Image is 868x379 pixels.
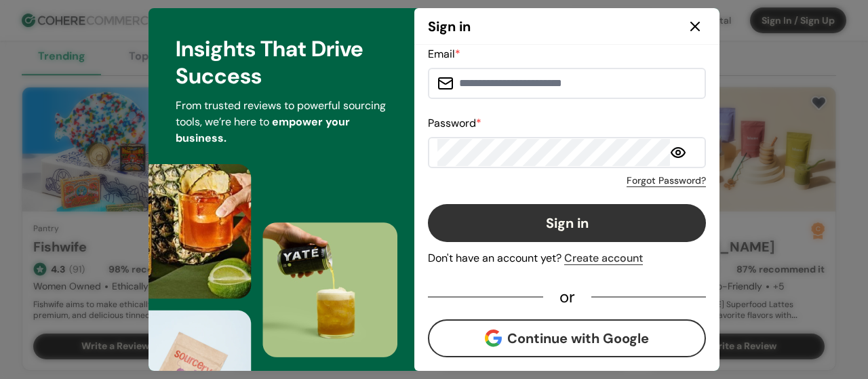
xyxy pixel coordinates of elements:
div: Create account [564,250,643,266]
label: Password [428,116,481,130]
button: Sign in [428,204,706,242]
h2: Sign in [428,16,471,37]
p: From trusted reviews to powerful sourcing tools, we’re here to [176,98,387,146]
label: Email [428,47,460,61]
h3: Insights That Drive Success [176,35,387,89]
a: Forgot Password? [627,174,706,188]
div: or [543,291,591,303]
button: Continue with Google [428,319,706,357]
div: Don't have an account yet? [428,250,706,266]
